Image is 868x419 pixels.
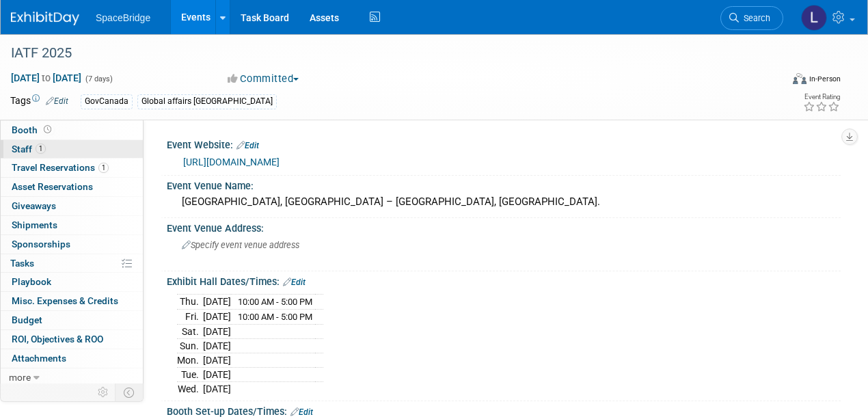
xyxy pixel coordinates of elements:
span: Misc. Expenses & Credits [12,295,118,306]
a: Edit [46,96,68,106]
span: 1 [98,163,109,173]
td: Tue. [177,367,203,381]
span: Staff [12,144,46,154]
span: SpaceBridge [96,12,150,23]
td: Sat. [177,324,203,338]
span: Asset Reservations [12,181,93,192]
a: Budget [1,311,143,329]
div: Booth Set-up Dates/Times: [167,401,841,419]
td: [DATE] [203,310,231,325]
span: [DATE] [DATE] [10,72,82,84]
a: Giveaways [1,197,143,215]
span: 10:00 AM - 5:00 PM [238,312,312,322]
span: Shipments [12,219,57,230]
td: [DATE] [203,353,231,367]
a: Sponsorships [1,235,143,254]
td: Fri. [177,310,203,325]
td: Tags [10,94,68,109]
div: IATF 2025 [6,41,770,66]
td: Wed. [177,381,203,396]
span: Sponsorships [12,239,70,249]
a: ROI, Objectives & ROO [1,330,143,349]
span: Booth not reserved yet [41,124,54,135]
td: [DATE] [203,295,231,310]
td: Thu. [177,295,203,310]
div: Event Venue Name: [167,176,841,193]
img: Luminita Oprescu [801,5,827,31]
div: GovCanada [81,94,133,109]
a: Travel Reservations1 [1,159,143,177]
span: ROI, Objectives & ROO [12,334,103,344]
a: Edit [283,278,306,287]
td: [DATE] [203,338,231,353]
td: Personalize Event Tab Strip [92,383,116,401]
a: Shipments [1,216,143,234]
td: [DATE] [203,324,231,338]
span: Budget [12,314,42,325]
td: Toggle Event Tabs [116,383,144,401]
span: 10:00 AM - 5:00 PM [238,297,312,307]
div: Event Website: [167,135,841,152]
div: Global affairs [GEOGRAPHIC_DATA] [137,94,277,109]
td: [DATE] [203,381,231,396]
a: more [1,368,143,387]
a: Playbook [1,273,143,291]
span: Specify event venue address [182,240,299,250]
span: Attachments [12,353,66,364]
span: Booth [12,124,54,135]
a: Search [720,6,783,30]
div: Event Rating [803,94,840,100]
div: In-Person [809,74,841,84]
a: Staff1 [1,140,143,159]
div: Event Venue Address: [167,218,841,235]
div: [GEOGRAPHIC_DATA], [GEOGRAPHIC_DATA] – [GEOGRAPHIC_DATA], [GEOGRAPHIC_DATA]. [177,191,830,213]
span: Playbook [12,276,51,287]
span: 1 [36,144,46,154]
span: Travel Reservations [12,162,109,173]
a: Edit [290,407,313,417]
a: Misc. Expenses & Credits [1,292,143,310]
td: Sun. [177,338,203,353]
div: Event Format [720,71,841,92]
div: Exhibit Hall Dates/Times: [167,271,841,289]
img: Format-Inperson.png [793,73,806,84]
td: [DATE] [203,367,231,381]
span: to [40,72,53,83]
span: Giveaways [12,200,56,211]
td: Mon. [177,353,203,367]
a: Edit [236,141,259,150]
span: Search [739,13,770,23]
a: Booth [1,121,143,139]
a: Asset Reservations [1,178,143,196]
span: (7 days) [84,75,113,83]
span: Tasks [10,258,34,269]
span: more [9,372,31,383]
img: ExhibitDay [11,12,79,25]
a: Tasks [1,254,143,273]
a: Attachments [1,349,143,368]
a: [URL][DOMAIN_NAME] [183,157,280,167]
button: Committed [223,72,304,86]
